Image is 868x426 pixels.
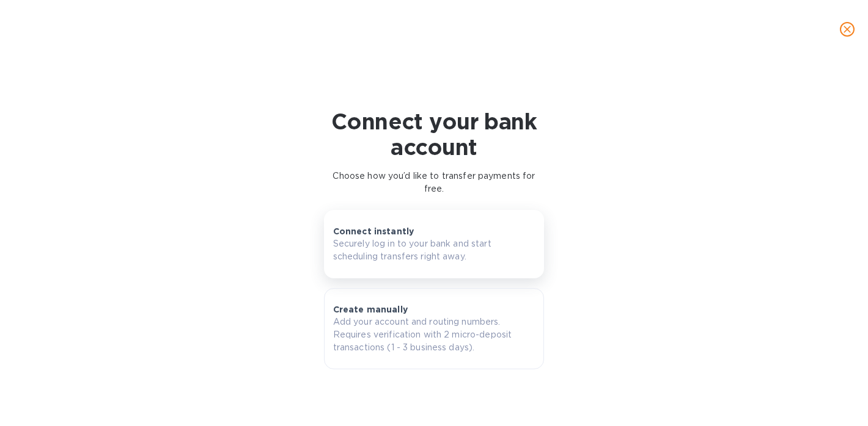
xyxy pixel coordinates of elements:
button: Connect instantlySecurely log in to your bank and start scheduling transfers right away. [324,210,545,278]
button: Create manuallyAdd your account and routing numbers. Requires verification with 2 micro-deposit t... [324,288,545,369]
p: Create manually [333,303,408,316]
p: Connect instantly [333,225,414,237]
p: Choose how you’d like to transfer payments for free. [324,170,545,195]
h1: Connect your bank account [324,109,545,160]
iframe: Chat Widget [807,367,868,426]
p: Add your account and routing numbers. Requires verification with 2 micro-deposit transactions (1 ... [333,316,535,354]
button: close [833,15,862,44]
p: Securely log in to your bank and start scheduling transfers right away. [333,237,535,263]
